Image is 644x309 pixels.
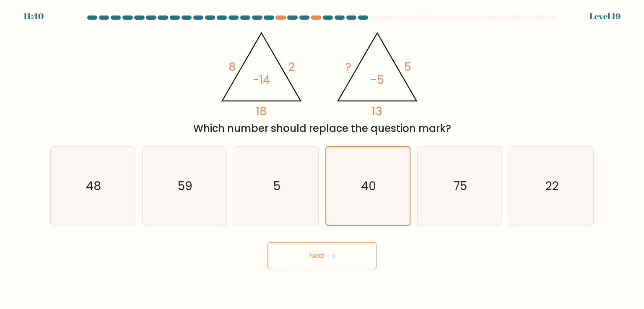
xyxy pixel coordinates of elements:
[346,59,352,75] tspan: ?
[267,242,377,269] button: Next
[405,59,412,75] tspan: 5
[361,178,376,194] text: 40
[253,72,270,88] tspan: -14
[229,59,236,75] tspan: 8
[273,178,280,194] text: 5
[545,178,558,194] text: 22
[371,72,384,88] tspan: -5
[454,178,467,194] text: 75
[178,178,192,194] text: 59
[23,10,44,23] div: 11:40
[372,104,383,119] tspan: 13
[86,178,101,194] text: 48
[288,59,295,75] tspan: 2
[256,104,267,119] tspan: 18
[55,121,589,136] div: Which number should replace the question mark?
[589,10,621,23] div: Level 19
